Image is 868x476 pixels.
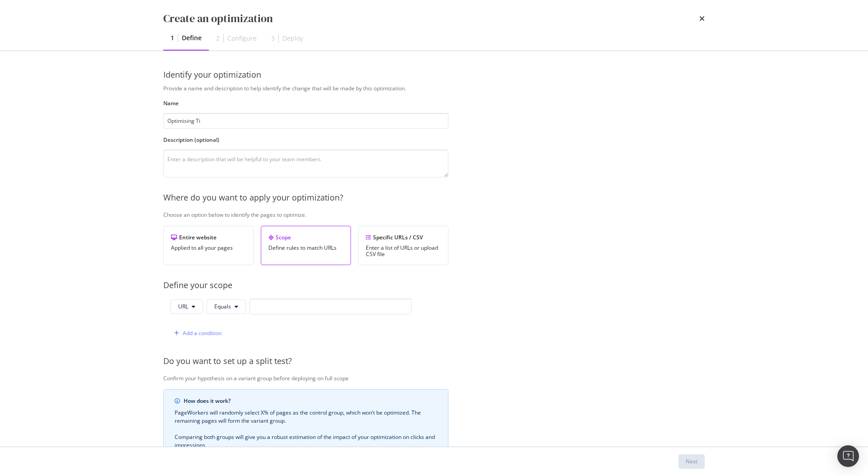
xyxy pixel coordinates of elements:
div: Provide a name and description to help identify the change that will be made by this optimization. [163,84,749,92]
div: info banner [163,389,448,457]
div: times [699,11,705,26]
span: Equals [214,303,231,310]
div: 1 [171,33,174,42]
div: Define your scope [163,280,749,291]
div: How does it work? [184,397,437,405]
div: 2 [216,34,220,43]
input: Enter an optimization name to easily find it back [163,113,448,129]
label: Description (optional) [163,136,448,144]
div: Do you want to set up a split test? [163,355,749,367]
label: Name [163,99,448,107]
div: Specific URLs / CSV [366,233,441,241]
button: Equals [207,299,246,314]
div: Applied to all your pages [171,245,246,251]
button: URL [171,299,203,314]
div: Confirm your hypothesis on a variant group before deploying on full scope [163,374,749,382]
div: Choose an option below to identify the pages to optimize. [163,211,749,219]
div: Identify your optimization [163,69,705,81]
div: Where do you want to apply your optimization? [163,192,749,204]
button: Next [679,454,705,469]
div: Open Intercom Messenger [837,445,859,467]
div: Next [686,457,697,465]
div: Define [182,33,202,42]
button: Add a condition [171,326,222,341]
span: URL [178,303,188,310]
div: Define rules to match URLs [268,245,343,251]
div: Create an optimization [163,11,273,26]
div: Configure [227,34,257,43]
div: Scope [268,233,343,241]
div: Enter a list of URLs or upload CSV file [366,245,441,257]
div: Deploy [282,34,303,43]
div: Add a condition [183,329,222,337]
div: 3 [271,34,275,43]
div: Entire website [171,233,246,241]
div: PageWorkers will randomly select X% of pages as the control group, which won’t be optimized. The ... [175,409,437,449]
